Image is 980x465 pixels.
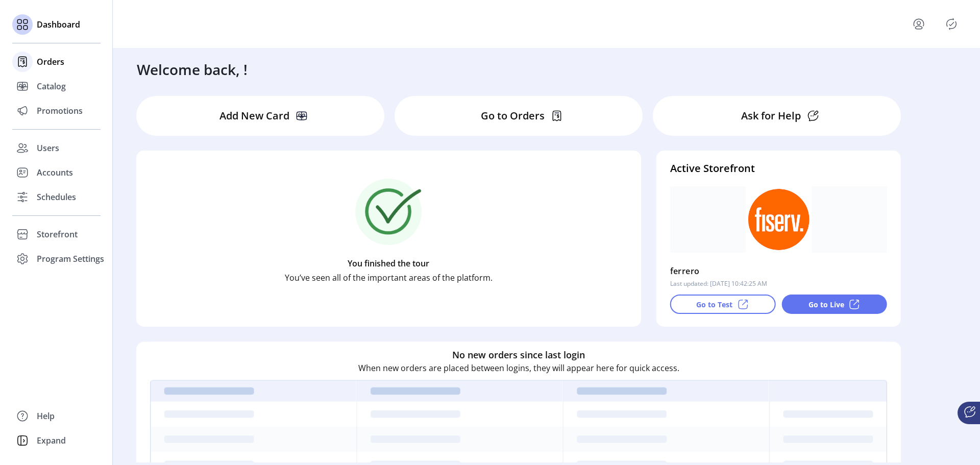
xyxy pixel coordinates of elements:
[348,257,429,270] p: You finished the tour
[943,16,960,32] button: Publisher Panel
[37,253,104,265] span: Program Settings
[741,108,801,124] p: Ask for Help
[37,56,64,68] span: Orders
[37,191,76,203] span: Schedules
[670,263,700,279] p: ferrero
[670,161,887,176] h4: Active Storefront
[358,362,679,374] p: When new orders are placed between logins, they will appear here for quick access.
[37,80,66,92] span: Catalog
[696,299,732,310] p: Go to Test
[285,272,493,284] p: You’ve seen all of the important areas of the platform.
[219,108,289,124] p: Add New Card
[37,228,78,240] span: Storefront
[452,348,585,362] h6: No new orders since last login
[137,59,248,80] h3: Welcome back, !
[37,18,80,31] span: Dashboard
[808,299,844,310] p: Go to Live
[898,12,943,36] button: menu
[37,410,55,422] span: Help
[37,166,73,179] span: Accounts
[670,279,767,288] p: Last updated: [DATE] 10:42:25 AM
[37,142,59,154] span: Users
[37,434,66,447] span: Expand
[481,108,545,124] p: Go to Orders
[37,105,83,117] span: Promotions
